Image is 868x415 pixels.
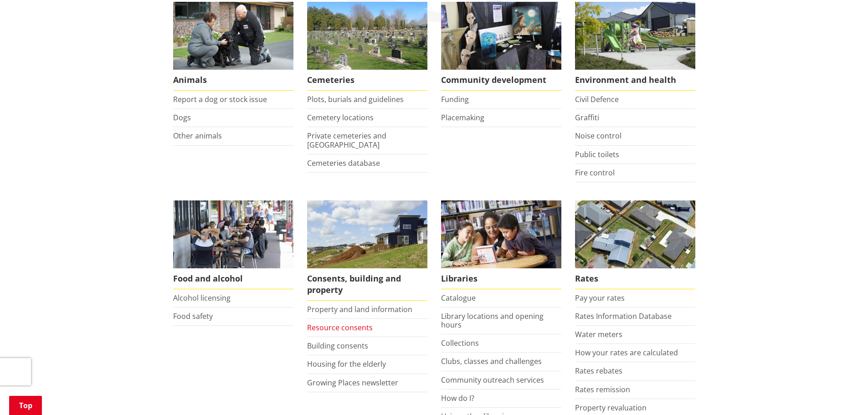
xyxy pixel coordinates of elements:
[575,113,599,123] a: Graffiti
[575,329,622,339] a: Water meters
[307,200,427,268] img: Land and property thumbnail
[441,375,544,385] a: Community outreach services
[307,131,386,149] a: Private cemeteries and [GEOGRAPHIC_DATA]
[307,70,427,91] span: Cemeteries
[173,131,222,141] a: Other animals
[575,200,695,268] img: Rates-thumbnail
[307,323,373,333] a: Resource consents
[441,200,561,268] img: Waikato District Council libraries
[307,341,368,351] a: Building consents
[575,149,619,159] a: Public toilets
[441,2,561,70] img: Matariki Travelling Suitcase Art Exhibition
[307,200,427,301] a: New Pokeno housing development Consents, building and property
[9,396,42,415] a: Top
[307,113,374,123] a: Cemetery locations
[441,338,479,348] a: Collections
[441,311,544,330] a: Library locations and opening hours
[307,268,427,301] span: Consents, building and property
[575,293,625,303] a: Pay your rates
[173,311,213,321] a: Food safety
[307,378,398,388] a: Growing Places newsletter
[441,268,561,289] span: Libraries
[173,2,293,70] img: Animal Control
[307,359,386,369] a: Housing for the elderly
[575,131,621,141] a: Noise control
[173,2,293,91] a: Waikato District Council Animal Control team Animals
[575,2,695,91] a: New housing in Pokeno Environment and health
[307,2,427,70] img: Huntly Cemetery
[575,168,615,178] a: Fire control
[173,200,293,268] img: Food and Alcohol in the Waikato
[575,2,695,70] img: New housing in Pokeno
[173,268,293,289] span: Food and alcohol
[441,356,542,366] a: Clubs, classes and challenges
[441,393,474,403] a: How do I?
[575,403,647,413] a: Property revaluation
[307,94,404,104] a: Plots, burials and guidelines
[441,293,476,303] a: Catalogue
[575,94,619,104] a: Civil Defence
[173,200,293,289] a: Food and Alcohol in the Waikato Food and alcohol
[441,70,561,91] span: Community development
[575,200,695,289] a: Pay your rates online Rates
[173,113,191,123] a: Dogs
[307,304,412,314] a: Property and land information
[575,311,672,321] a: Rates Information Database
[575,384,630,395] a: Rates remission
[575,348,678,358] a: How your rates are calculated
[441,94,469,104] a: Funding
[441,2,561,91] a: Matariki Travelling Suitcase Art Exhibition Community development
[173,94,267,104] a: Report a dog or stock issue
[307,2,427,91] a: Huntly Cemetery Cemeteries
[826,377,859,410] iframe: Messenger Launcher
[307,158,380,168] a: Cemeteries database
[575,268,695,289] span: Rates
[575,366,622,376] a: Rates rebates
[575,70,695,91] span: Environment and health
[441,200,561,289] a: Library membership is free to everyone who lives in the Waikato district. Libraries
[173,293,231,303] a: Alcohol licensing
[441,113,484,123] a: Placemaking
[173,70,293,91] span: Animals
